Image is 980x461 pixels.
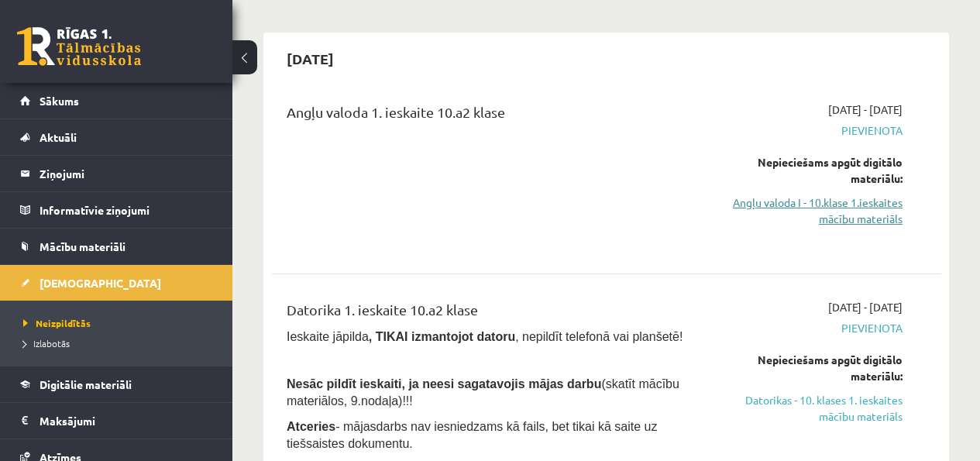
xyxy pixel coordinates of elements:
[713,320,903,336] span: Pievienota
[20,265,213,301] a: [DEMOGRAPHIC_DATA]
[287,299,689,328] div: Datorika 1. ieskaite 10.a2 klase
[287,330,683,343] span: Ieskaite jāpilda , nepildīt telefonā vai planšetē!
[40,156,213,191] legend: Ziņojumi
[23,337,70,349] span: Izlabotās
[713,154,903,187] div: Nepieciešams apgūt digitālo materiālu:
[17,27,141,66] a: Rīgas 1. Tālmācības vidusskola
[287,420,335,433] b: Atceries
[828,101,903,118] span: [DATE] - [DATE]
[713,122,903,139] span: Pievienota
[40,239,126,253] span: Mācību materiāli
[287,377,679,408] span: (skatīt mācību materiālos, 9.nodaļa)!!!
[20,403,213,439] a: Maksājumi
[20,119,213,155] a: Aktuāli
[20,83,213,119] a: Sākums
[287,377,601,390] span: Nesāc pildīt ieskaiti, ja neesi sagatavojis mājas darbu
[40,130,77,144] span: Aktuāli
[20,366,213,402] a: Digitālie materiāli
[20,192,213,228] a: Informatīvie ziņojumi
[271,40,349,77] h2: [DATE]
[713,392,903,425] a: Datorikas - 10. klases 1. ieskaites mācību materiāls
[287,101,689,130] div: Angļu valoda 1. ieskaite 10.a2 klase
[23,336,217,350] a: Izlabotās
[40,403,213,439] legend: Maksājumi
[20,229,213,264] a: Mācību materiāli
[713,194,903,227] a: Angļu valoda I - 10.klase 1.ieskaites mācību materiāls
[40,276,161,290] span: [DEMOGRAPHIC_DATA]
[40,192,213,228] legend: Informatīvie ziņojumi
[23,316,217,330] a: Neizpildītās
[828,299,903,315] span: [DATE] - [DATE]
[369,330,515,343] b: , TIKAI izmantojot datoru
[713,352,903,384] div: Nepieciešams apgūt digitālo materiālu:
[287,420,657,450] span: - mājasdarbs nav iesniedzams kā fails, bet tikai kā saite uz tiešsaistes dokumentu.
[23,317,91,329] span: Neizpildītās
[40,94,79,108] span: Sākums
[20,156,213,191] a: Ziņojumi
[40,377,132,391] span: Digitālie materiāli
